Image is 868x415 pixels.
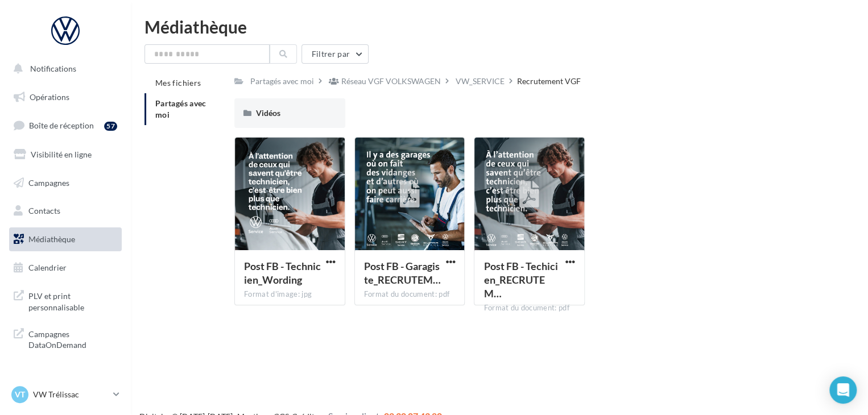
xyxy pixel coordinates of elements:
span: PLV et print personnalisable [28,288,117,313]
span: Partagés avec moi [155,98,206,119]
a: Visibilité en ligne [7,143,124,167]
span: Campagnes DataOnDemand [28,326,117,351]
a: Boîte de réception57 [7,113,124,138]
a: Campagnes DataOnDemand [7,322,124,355]
div: Format d'image: jpg [244,289,336,300]
span: Calendrier [28,263,67,272]
a: Contacts [7,199,124,223]
span: Post FB - Technicien_Wording [244,260,321,286]
span: Mes fichiers [155,78,201,88]
span: Vidéos [256,108,280,118]
span: Notifications [30,64,76,73]
div: 57 [104,122,117,131]
div: VW_SERVICE [456,76,505,87]
p: VW Trélissac [33,389,109,400]
div: Format du document: pdf [483,303,575,313]
span: Post FB - Techicien_RECRUTEMENT_1000TALENTS [483,260,557,300]
span: Médiathèque [28,234,75,244]
div: Recrutement VGF [517,76,581,87]
div: Format du document: pdf [364,289,456,300]
a: Calendrier [7,256,124,280]
span: Contacts [28,206,60,215]
div: Réseau VGF VOLKSWAGEN [341,76,441,87]
a: Campagnes [7,171,124,195]
span: Campagnes [28,177,69,187]
span: Opérations [30,92,69,102]
div: Partagés avec moi [250,76,314,87]
a: Médiathèque [7,227,124,251]
span: Visibilité en ligne [31,150,92,159]
a: PLV et print personnalisable [7,284,124,317]
span: VT [15,389,25,400]
a: Opérations [7,85,124,109]
span: Boîte de réception [29,121,94,130]
div: Open Intercom Messenger [829,376,857,404]
button: Notifications [7,57,119,81]
button: Filtrer par [301,44,369,64]
a: VT VW Trélissac [9,384,122,405]
span: Post FB - Garagiste_RECRUTEMENT_1000TALENTS [364,260,441,286]
div: Médiathèque [144,18,854,35]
